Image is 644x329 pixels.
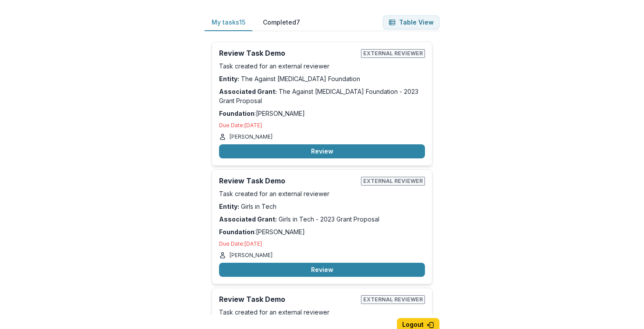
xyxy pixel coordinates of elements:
p: Due Date: [DATE] [219,122,425,129]
p: Task created for an external reviewer [219,308,425,317]
p: Due Date: [DATE] [219,240,425,248]
p: Girls in Tech [219,202,425,211]
strong: Associated Grant: [219,215,277,223]
strong: Associated Grant: [219,88,277,95]
button: Review [219,144,425,158]
p: The Against [MEDICAL_DATA] Foundation - 2023 Grant Proposal [219,87,425,105]
h2: Review Task Demo [219,49,357,57]
p: [PERSON_NAME] [230,133,272,141]
button: Table View [383,15,439,29]
strong: Foundation [219,110,255,117]
p: [PERSON_NAME] [230,251,272,259]
h2: Review Task Demo [219,295,357,304]
p: The Against [MEDICAL_DATA] Foundation [219,74,425,83]
button: Review [219,263,425,277]
p: Task created for an external reviewer [219,189,425,198]
span: External reviewer [361,49,425,58]
strong: Entity: [219,75,239,82]
p: Girls in Tech - 2023 Grant Proposal [219,215,425,224]
button: My tasks 15 [205,14,252,31]
p: : [PERSON_NAME] [219,109,425,118]
strong: Entity: [219,203,239,210]
p: Task created for an external reviewer [219,61,425,71]
strong: Foundation [219,228,255,236]
button: Completed 7 [256,14,307,31]
span: External reviewer [361,177,425,186]
p: : [PERSON_NAME] [219,227,425,236]
h2: Review Task Demo [219,177,357,185]
span: External reviewer [361,295,425,304]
